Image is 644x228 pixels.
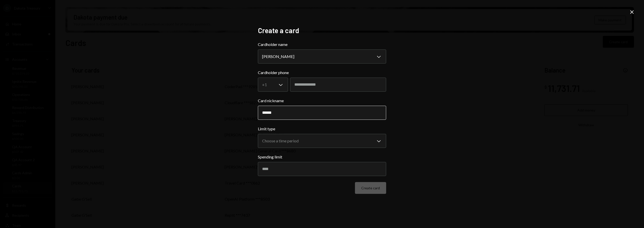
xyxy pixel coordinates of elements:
[258,134,386,148] button: Limit type
[258,126,386,132] label: Limit type
[258,98,386,104] label: Card nickname
[258,49,386,64] button: Cardholder name
[258,26,386,35] h2: Create a card
[258,70,386,76] label: Cardholder phone
[258,41,386,47] label: Cardholder name
[258,154,386,160] label: Spending limit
